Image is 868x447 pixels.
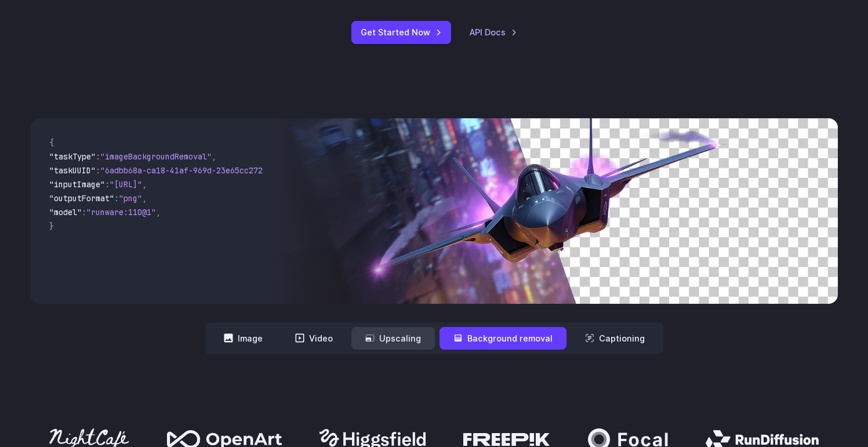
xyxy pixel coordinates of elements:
button: Captioning [571,327,659,350]
button: Upscaling [351,327,435,350]
span: , [142,193,147,203]
span: , [142,179,147,190]
img: Futuristic stealth jet streaking through a neon-lit cityscape with glowing purple exhaust [273,118,837,304]
span: { [49,137,54,148]
span: : [96,151,100,162]
span: , [212,151,216,162]
span: "png" [119,193,142,203]
button: Background removal [440,327,566,350]
a: Get Started Now [351,21,451,43]
span: "runware:110@1" [86,207,156,217]
span: "6adbb68a-ca18-41af-969d-23e65cc2729c" [100,165,277,176]
button: Image [210,327,277,350]
span: : [96,165,100,176]
span: : [114,193,119,203]
span: "outputFormat" [49,193,114,203]
span: "inputImage" [49,179,105,190]
button: Video [281,327,347,350]
span: , [156,207,161,217]
span: "taskUUID" [49,165,96,176]
span: "imageBackgroundRemoval" [100,151,212,162]
span: "taskType" [49,151,96,162]
span: : [82,207,86,217]
span: "model" [49,207,82,217]
span: "[URL]" [110,179,142,190]
a: API Docs [470,26,517,39]
span: : [105,179,110,190]
span: } [49,221,54,231]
